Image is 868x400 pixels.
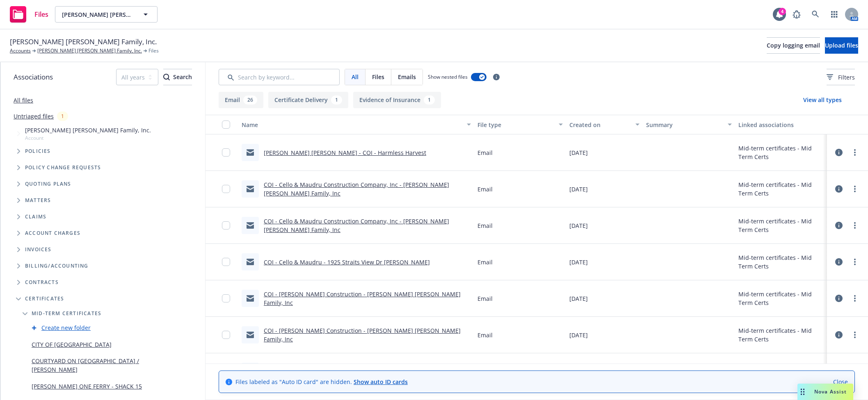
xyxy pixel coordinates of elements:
span: [PERSON_NAME] [PERSON_NAME] Family, Inc. [10,36,157,47]
a: more [850,148,860,157]
button: Evidence of Insurance [353,92,441,108]
div: Search [163,69,192,85]
span: Email [477,331,493,339]
div: Created on [569,120,630,129]
span: All [352,73,359,81]
span: Claims [25,214,46,219]
a: more [850,330,860,340]
a: COI - Cello & Maudru - 1925 Straits View Dr [PERSON_NAME] [264,258,430,266]
span: [PERSON_NAME] [PERSON_NAME] Family, Inc. [62,10,133,19]
a: [PERSON_NAME] [PERSON_NAME] Family, Inc. [37,47,142,55]
a: more [850,257,860,267]
svg: Search [163,74,170,80]
input: Search by keyword... [219,69,340,85]
input: Toggle Row Selected [222,185,230,193]
span: Files [34,11,48,18]
div: 1 [57,111,68,121]
span: Files [372,73,384,81]
span: Emails [398,73,416,81]
span: Upload files [825,41,858,49]
a: [PERSON_NAME] ONE FERRY - SHACK 15 [32,382,142,391]
span: [DATE] [569,331,588,339]
a: more [850,184,860,194]
a: more [850,220,860,230]
a: Report a Bug [788,6,805,23]
input: Select all [222,120,230,129]
span: Matters [25,198,51,203]
button: Summary [643,115,735,134]
span: Policy change requests [25,165,101,170]
span: Files labeled as "Auto ID card" are hidden. [235,377,408,386]
div: 1 [424,95,435,105]
button: Created on [566,115,643,134]
span: [DATE] [569,221,588,230]
div: Mid-term certificates - Mid Term Certs [738,217,824,234]
button: [PERSON_NAME] [PERSON_NAME] Family, Inc. [55,6,158,23]
input: Toggle Row Selected [222,294,230,302]
button: Copy logging email [767,37,820,54]
span: Copy logging email [767,41,820,49]
div: Mid-term certificates - Mid Term Certs [738,144,824,161]
div: Tree Example [0,124,205,258]
a: Accounts [10,47,31,55]
a: COURTYARD ON [GEOGRAPHIC_DATA] / [PERSON_NAME] [32,357,162,374]
span: Contracts [25,280,59,285]
div: Mid-term certificates - Mid Term Certs [738,363,824,380]
button: Filters [827,69,855,85]
button: Nova Assist [797,384,853,400]
a: COI - Cello & Maudru Construction Company, Inc - [PERSON_NAME] [PERSON_NAME] Family, Inc [264,217,449,234]
div: 4 [779,8,786,15]
span: Email [477,258,493,266]
a: COI - [PERSON_NAME] Construction - [PERSON_NAME] [PERSON_NAME] Family, Inc [264,327,461,343]
span: Email [477,294,493,303]
span: Show nested files [428,73,468,80]
a: Search [807,6,824,23]
button: Email [219,92,263,108]
span: Filters [827,73,855,82]
div: Linked associations [738,120,824,129]
span: Certificates [25,296,64,301]
div: 26 [243,95,257,105]
button: Upload files [825,37,858,54]
button: Name [238,115,474,134]
a: Untriaged files [14,112,54,120]
a: All files [14,96,33,104]
button: Certificate Delivery [268,92,348,108]
a: Switch app [826,6,843,23]
span: Nova Assist [814,388,847,395]
a: [PERSON_NAME] [PERSON_NAME] - COI - Harmless Harvest [264,149,426,157]
span: Account [25,134,151,141]
div: Mid-term certificates - Mid Term Certs [738,326,824,343]
a: Create new folder [41,323,91,332]
div: Mid-term certificates - Mid Term Certs [738,180,824,198]
input: Toggle Row Selected [222,331,230,339]
span: Email [477,221,493,230]
div: Drag to move [797,384,808,400]
span: Invoices [25,247,52,252]
span: [DATE] [569,148,588,157]
div: Mid-term certificates - Mid Term Certs [738,253,824,270]
a: Close [833,377,848,386]
div: Mid-term certificates - Mid Term Certs [738,290,824,307]
button: File type [474,115,566,134]
span: [DATE] [569,294,588,303]
button: View all types [790,92,855,108]
span: Mid-term certificates [32,311,101,316]
a: COI - Cello & Maudru Construction Company, Inc - [PERSON_NAME] [PERSON_NAME] Family, Inc [264,181,449,197]
div: File type [477,120,554,129]
input: Toggle Row Selected [222,148,230,157]
span: Email [477,148,493,157]
span: Quoting plans [25,182,71,186]
a: CITY OF [GEOGRAPHIC_DATA] [32,340,112,349]
a: Re: COI - Basin Street Properties - [PERSON_NAME] [PERSON_NAME] Family, Inc [264,363,451,380]
input: Toggle Row Selected [222,258,230,266]
div: Summary [646,120,722,129]
button: Linked associations [735,115,827,134]
span: Email [477,185,493,193]
span: [DATE] [569,185,588,193]
span: Filters [838,73,855,82]
span: Billing/Accounting [25,264,89,268]
span: Associations [14,72,53,82]
span: Policies [25,149,51,154]
div: 1 [331,95,342,105]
